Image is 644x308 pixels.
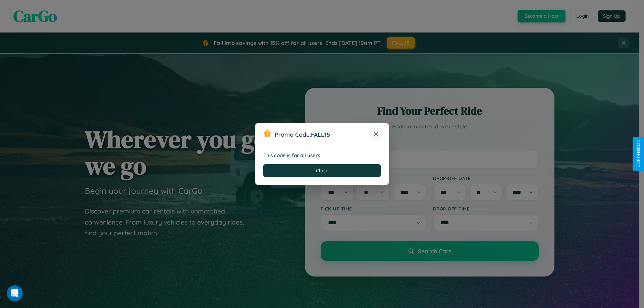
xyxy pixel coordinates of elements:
b: FALL15 [311,131,330,138]
div: Give Feedback [636,140,641,168]
strong: This code is for all users [263,152,320,159]
iframe: Intercom live chat [7,285,23,301]
h3: Promo Code: [275,131,371,138]
button: Close [263,164,381,177]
